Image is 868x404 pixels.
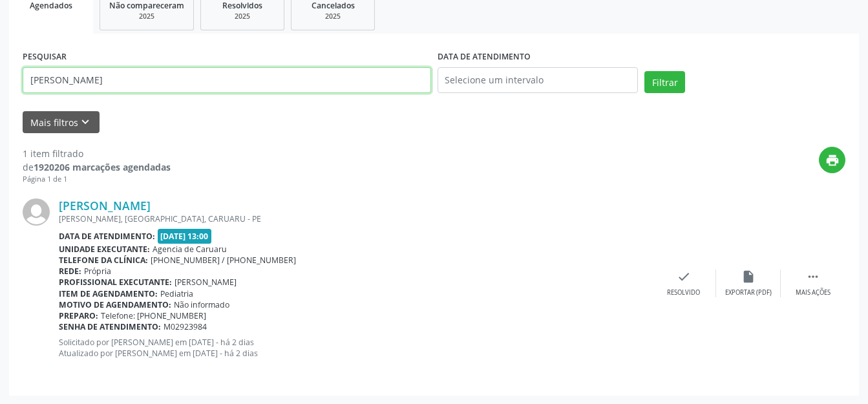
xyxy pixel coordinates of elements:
div: Resolvido [667,288,700,297]
button: Mais filtroskeyboard_arrow_down [23,111,100,134]
div: 2025 [109,12,184,21]
i:  [806,270,820,284]
span: Própria [84,266,111,277]
div: Mais ações [796,288,831,297]
button: print [819,147,845,173]
i: print [825,153,840,167]
span: M02923984 [164,321,207,332]
div: 2025 [301,12,365,21]
span: [PHONE_NUMBER] / [PHONE_NUMBER] [151,255,296,266]
span: Não informado [174,299,229,310]
b: Data de atendimento: [59,231,155,242]
label: PESQUISAR [23,47,67,67]
b: Rede: [59,266,81,277]
button: Filtrar [644,71,685,93]
span: Telefone: [PHONE_NUMBER] [101,310,206,321]
i: check [677,270,691,284]
b: Profissional executante: [59,277,172,288]
img: img [23,198,50,226]
p: Solicitado por [PERSON_NAME] em [DATE] - há 2 dias Atualizado por [PERSON_NAME] em [DATE] - há 2 ... [59,337,651,359]
span: Pediatria [160,288,193,299]
i: insert_drive_file [741,270,756,284]
b: Senha de atendimento: [59,321,161,332]
div: 1 item filtrado [23,147,171,160]
b: Motivo de agendamento: [59,299,171,310]
b: Unidade executante: [59,244,150,255]
div: 2025 [210,12,275,21]
input: Selecione um intervalo [438,67,639,93]
b: Telefone da clínica: [59,255,148,266]
span: [PERSON_NAME] [175,277,237,288]
div: de [23,160,171,174]
div: [PERSON_NAME], [GEOGRAPHIC_DATA], CARUARU - PE [59,213,651,224]
i: keyboard_arrow_down [78,115,92,129]
b: Preparo: [59,310,98,321]
b: Item de agendamento: [59,288,158,299]
div: Página 1 de 1 [23,174,171,185]
span: [DATE] 13:00 [158,229,212,244]
a: [PERSON_NAME] [59,198,151,213]
label: DATA DE ATENDIMENTO [438,47,531,67]
strong: 1920206 marcações agendadas [34,161,171,173]
input: Nome, código do beneficiário ou CPF [23,67,431,93]
span: Agencia de Caruaru [153,244,227,255]
div: Exportar (PDF) [725,288,772,297]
